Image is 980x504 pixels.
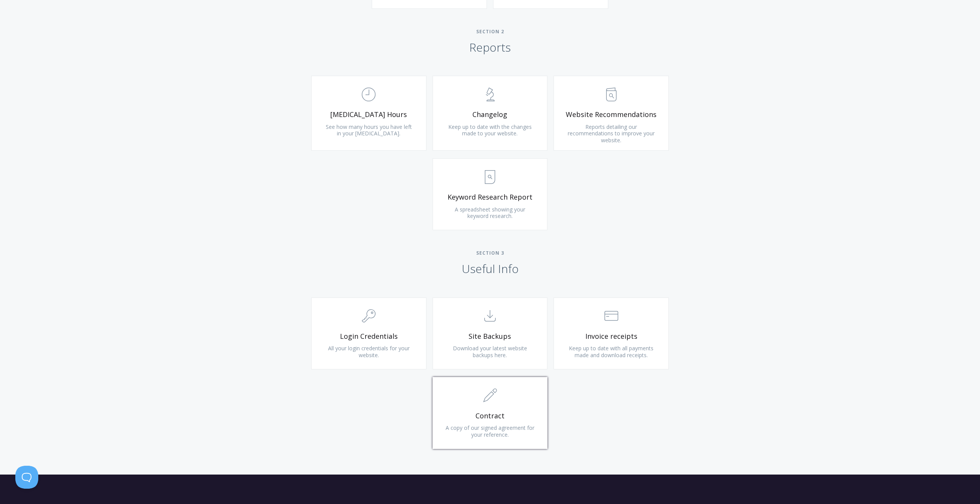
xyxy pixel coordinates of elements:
span: [MEDICAL_DATA] Hours [323,110,415,119]
span: Download your latest website backups here. [453,345,527,359]
a: Login Credentials All your login credentials for your website. [311,298,426,369]
span: Keep up to date with all payments made and download receipts. [569,345,653,359]
a: Keyword Research Report A spreadsheet showing your keyword research. [433,158,548,230]
span: Website Recommendations [565,110,657,119]
span: A spreadsheet showing your keyword research. [455,206,525,220]
span: Login Credentials [323,332,415,341]
a: Changelog Keep up to date with the changes made to your website. [433,76,548,151]
a: [MEDICAL_DATA] Hours See how many hours you have left in your [MEDICAL_DATA]. [311,76,426,151]
span: Contract [444,411,536,420]
span: All your login credentials for your website. [328,345,410,359]
a: Website Recommendations Reports detailing our recommendations to improve your website. [554,76,669,151]
span: Keep up to date with the changes made to your website. [448,123,532,137]
span: A copy of our signed agreement for your reference. [446,424,534,438]
span: Changelog [444,110,536,119]
a: Contract A copy of our signed agreement for your reference. [433,377,548,449]
a: Invoice receipts Keep up to date with all payments made and download receipts. [554,298,669,369]
a: Site Backups Download your latest website backups here. [433,298,548,369]
span: Invoice receipts [565,332,657,341]
span: Keyword Research Report [444,193,536,202]
span: Reports detailing our recommendations to improve your website. [568,123,655,144]
span: See how many hours you have left in your [MEDICAL_DATA]. [326,123,412,137]
span: Site Backups [444,332,536,341]
iframe: Toggle Customer Support [15,466,38,489]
